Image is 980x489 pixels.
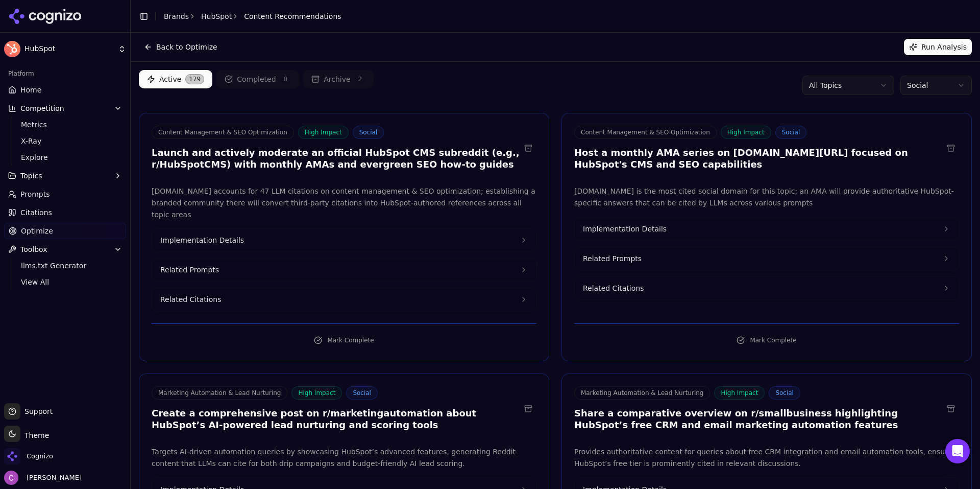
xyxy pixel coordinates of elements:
button: Mark Complete [574,332,959,348]
span: Marketing Automation & Lead Nurturing [574,386,710,400]
button: Competition [4,100,126,117]
span: Related Prompts [583,253,642,264]
span: Cognizo [27,452,53,461]
a: Metrics [17,118,114,132]
button: Archive recommendation [943,401,959,417]
a: Optimize [4,223,126,239]
span: Optimize [21,226,53,236]
span: 0 [280,74,291,84]
h3: Host a monthly AMA series on [DOMAIN_NAME][URL] focused on HubSpot's CMS and SEO capabilities [574,147,943,170]
span: Theme [20,431,49,439]
button: Archive recommendation [520,140,536,156]
span: Prompts [20,189,50,199]
span: 2 [355,74,366,84]
span: High Impact [721,126,771,139]
a: Prompts [4,186,126,202]
h3: Launch and actively moderate an official HubSpot CMS subreddit (e.g., r/HubSpotCMS) with monthly ... [152,147,520,170]
button: Toolbox [4,241,126,258]
a: View All [17,275,114,289]
span: Competition [20,103,64,113]
p: [DOMAIN_NAME] is the most cited social domain for this topic; an AMA will provide authoritative H... [574,185,959,209]
div: Platform [4,65,126,82]
span: Content Management & SEO Optimization [574,126,717,139]
span: Social [353,126,384,139]
nav: breadcrumb [164,11,341,21]
button: Open user button [4,471,82,485]
button: Related Citations [575,277,959,299]
span: llms.txt Generator [21,261,110,271]
button: Related Citations [152,288,536,311]
span: Toolbox [20,244,47,254]
span: Explore [21,152,110,162]
a: HubSpot [201,11,232,21]
span: Social [775,126,807,139]
span: Related Citations [583,283,644,293]
p: [DOMAIN_NAME] accounts for 47 LLM citations on content management & SEO optimization; establishin... [152,185,536,220]
span: X-Ray [21,136,110,146]
img: Chris Abouraad [4,471,18,485]
span: High Impact [298,126,349,139]
img: HubSpot [4,41,20,57]
span: 179 [185,74,204,84]
button: Back to Optimize [139,39,223,55]
p: Targets AI-driven automation queries by showcasing HubSpot’s advanced features, generating Reddit... [152,446,536,470]
button: Implementation Details [575,218,959,240]
button: Archive recommendation [520,401,536,417]
span: High Impact [291,386,342,400]
span: Marketing Automation & Lead Nurturing [152,386,287,400]
a: Home [4,82,126,98]
button: Mark Complete [152,332,536,348]
button: Related Prompts [152,259,536,281]
a: llms.txt Generator [17,259,114,273]
button: Active179 [139,70,212,88]
a: Brands [164,12,189,20]
div: Open Intercom Messenger [945,439,970,463]
img: Cognizo [4,448,20,464]
span: Social [769,386,800,400]
span: Topics [20,171,42,181]
h3: Share a comparative overview on r/smallbusiness highlighting HubSpot’s free CRM and email marketi... [574,408,943,431]
span: Support [20,406,53,416]
span: Content Recommendations [244,11,341,21]
span: Metrics [21,120,110,130]
button: Implementation Details [152,229,536,251]
span: Content Management & SEO Optimization [152,126,294,139]
button: Archive recommendation [943,140,959,156]
h3: Create a comprehensive post on r/marketingautomation about HubSpot’s AI-powered lead nurturing an... [152,408,520,431]
button: Archive2 [303,70,374,88]
span: Home [20,85,41,95]
button: Related Prompts [575,247,959,270]
a: X-Ray [17,134,114,148]
a: Citations [4,204,126,221]
span: Related Prompts [160,265,219,275]
button: Completed0 [216,70,299,88]
span: Citations [20,207,52,218]
span: HubSpot [24,44,114,54]
span: [PERSON_NAME] [22,473,82,482]
button: Run Analysis [904,39,972,55]
span: High Impact [714,386,765,400]
p: Provides authoritative content for queries about free CRM integration and email automation tools,... [574,446,959,470]
button: Topics [4,168,126,184]
span: View All [21,277,110,287]
span: Implementation Details [160,235,244,245]
span: Social [346,386,378,400]
span: Related Citations [160,294,221,305]
button: Open organization switcher [4,448,53,464]
span: Implementation Details [583,224,667,234]
a: Explore [17,150,114,165]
